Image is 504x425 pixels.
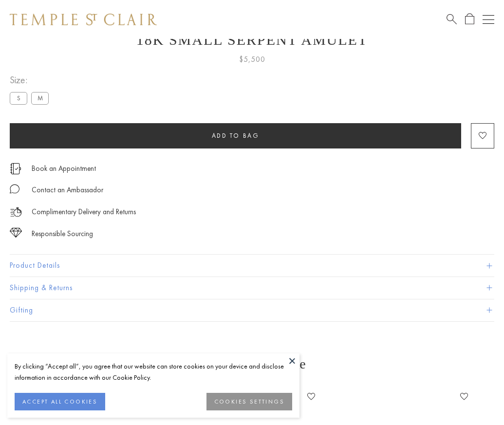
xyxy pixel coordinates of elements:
[10,206,22,218] img: icon_delivery.svg
[32,184,103,196] div: Contact an Ambassador
[32,228,93,240] div: Responsible Sourcing
[31,92,49,104] label: M
[32,206,136,218] p: Complimentary Delivery and Returns
[10,184,19,194] img: MessageIcon-01_2.svg
[212,131,260,140] span: Add to bag
[15,361,292,383] div: By clicking “Accept all”, you agree that our website can store cookies on your device and disclos...
[15,393,105,410] button: ACCEPT ALL COOKIES
[10,228,22,238] img: icon_sourcing.svg
[10,163,21,174] img: icon_appointment.svg
[10,72,53,88] span: Size:
[447,13,457,25] a: Search
[10,123,461,148] button: Add to bag
[483,14,494,25] button: Open navigation
[10,299,494,321] button: Gifting
[32,163,96,174] a: Book an Appointment
[10,277,494,299] button: Shipping & Returns
[239,53,265,66] span: $5,500
[10,14,157,25] img: Temple St. Clair
[206,393,292,410] button: COOKIES SETTINGS
[10,255,494,277] button: Product Details
[10,32,494,48] h1: 18K Small Serpent Amulet
[465,13,474,25] a: Open Shopping Bag
[10,92,27,104] label: S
